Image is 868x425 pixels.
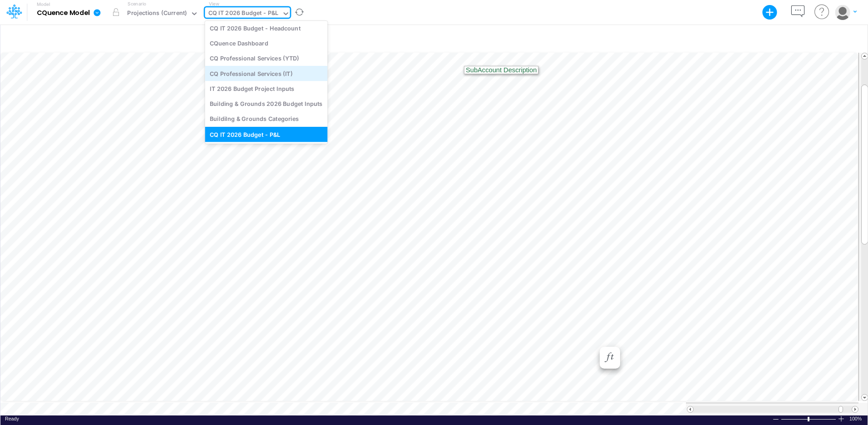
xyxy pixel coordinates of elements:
div: CQ Professional Services (IT) [205,66,327,81]
label: View [209,0,219,7]
div: Building & Grounds 2026 Budget Inputs [205,96,327,111]
div: Buildilng & Grounds Categories [205,111,327,126]
div: Projections (Current) [127,9,187,19]
label: Model [37,2,50,7]
label: Scenario [128,0,146,7]
div: Zoom [781,415,838,422]
div: Zoom Out [772,416,779,423]
div: CQ IT 2026 Budget - Headcount [205,20,327,35]
div: CQ IT 2026 Budget - P&L [208,9,279,19]
div: Zoom [808,417,809,421]
div: CQ Professional Services (YTD) [205,51,327,66]
div: IT 2026 Budget Project Inputs [205,81,327,96]
span: 100% [849,415,863,422]
div: In Ready mode [5,415,19,422]
span: Ready [5,416,19,421]
b: CQuence Model [37,9,90,17]
div: Zoom level [849,415,863,422]
div: Zoom In [838,415,845,422]
div: CQuence Dashboard [205,35,327,50]
div: CQ IT 2026 Budget - P&L [205,127,327,142]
